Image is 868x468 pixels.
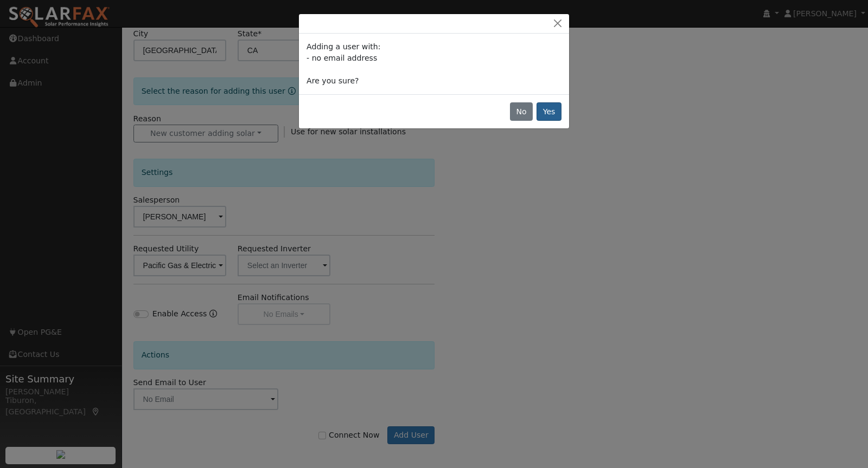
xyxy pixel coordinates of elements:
button: No [510,102,533,121]
button: Yes [537,102,561,121]
button: Close [550,18,565,29]
span: Are you sure? [307,76,359,85]
span: - no email address [307,54,377,62]
span: Adding a user with: [307,42,380,51]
